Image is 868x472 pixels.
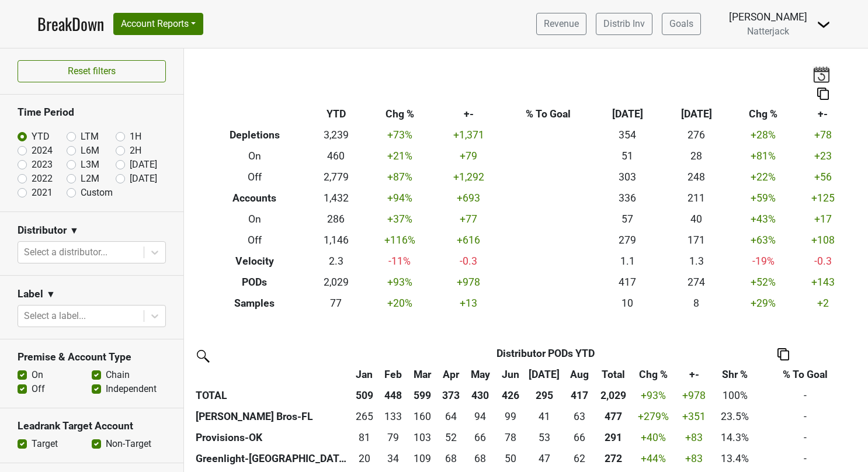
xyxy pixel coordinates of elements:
td: 100% [713,385,757,406]
span: Natterjack [747,26,789,37]
td: 211 [662,188,731,209]
label: YTD [32,130,50,144]
label: Custom [81,186,113,200]
td: 2,779 [307,167,365,188]
th: Distributor PODs YTD [379,343,713,364]
a: Distrib Inv [596,13,652,35]
td: +77 [434,209,503,230]
td: 8 [662,293,731,314]
th: Chg % [365,104,434,125]
th: 2,029 [595,385,632,406]
th: 477 [595,406,632,427]
td: +616 [434,230,503,251]
td: 34 [379,448,407,469]
th: Mar: activate to sort column ascending [407,364,437,385]
th: Accounts [202,188,307,209]
td: +43 % [731,209,796,230]
th: Off [202,230,307,251]
td: +40 % [632,427,675,448]
td: 1,146 [307,230,365,251]
td: +94 % [365,188,434,209]
td: +28 % [731,125,796,146]
th: Chg % [731,104,796,125]
td: +2 [796,293,850,314]
span: ▼ [70,224,79,238]
td: 265 [350,406,379,427]
th: 448 [379,385,407,406]
td: - [757,427,854,448]
td: 68 [464,448,496,469]
td: +20 % [365,293,434,314]
td: 336 [593,188,662,209]
td: -0.3 [796,251,850,272]
label: Target [32,437,58,451]
label: 2H [130,144,141,158]
td: +81 % [731,146,796,167]
td: +693 [434,188,503,209]
div: 79 [381,430,404,445]
div: 41 [527,409,561,424]
td: 63 [564,406,595,427]
td: 68 [437,448,464,469]
td: 78 [496,427,525,448]
th: 272 [595,448,632,469]
td: +37 % [365,209,434,230]
td: +143 [796,272,850,293]
th: 295 [525,385,564,406]
th: 373 [437,385,464,406]
td: 23.5% [713,406,757,427]
td: -0.3 [434,251,503,272]
img: Copy to clipboard [777,348,789,360]
th: May: activate to sort column ascending [464,364,496,385]
td: -11 % [365,251,434,272]
th: [PERSON_NAME] Bros-FL [193,406,350,427]
td: 248 [662,167,731,188]
td: 10 [593,293,662,314]
img: Copy to clipboard [817,88,829,100]
th: 426 [496,385,525,406]
h3: Premise & Account Type [18,351,166,363]
h3: Leadrank Target Account [18,420,166,432]
th: Jun: activate to sort column ascending [496,364,525,385]
td: +73 % [365,125,434,146]
td: 51 [593,146,662,167]
div: 53 [527,430,561,445]
div: +83 [678,430,710,445]
a: BreakDown [37,12,104,36]
div: 62 [567,451,592,466]
td: 160 [407,406,437,427]
td: +79 [434,146,503,167]
td: 2.3 [307,251,365,272]
label: LTM [81,130,99,144]
div: 20 [353,451,376,466]
div: 50 [499,451,522,466]
td: 417 [593,272,662,293]
img: filter [193,346,211,365]
td: +13 [434,293,503,314]
td: +1,371 [434,125,503,146]
td: 460 [307,146,365,167]
label: L3M [81,158,99,172]
h3: Distributor [18,224,67,237]
td: +56 [796,167,850,188]
div: 81 [353,430,376,445]
div: 265 [353,409,376,424]
td: 66 [564,427,595,448]
td: +78 [796,125,850,146]
td: 28 [662,146,731,167]
div: 52 [440,430,461,445]
td: 50 [496,448,525,469]
label: L2M [81,172,99,186]
td: +116 % [365,230,434,251]
label: [DATE] [130,158,157,172]
td: +978 [434,272,503,293]
th: Samples [202,293,307,314]
div: [PERSON_NAME] [729,9,807,25]
td: 20 [350,448,379,469]
td: 57 [593,209,662,230]
th: Shr %: activate to sort column ascending [713,364,757,385]
th: 430 [464,385,496,406]
div: 66 [467,430,494,445]
span: +93% [641,390,666,401]
th: +-: activate to sort column ascending [675,364,713,385]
